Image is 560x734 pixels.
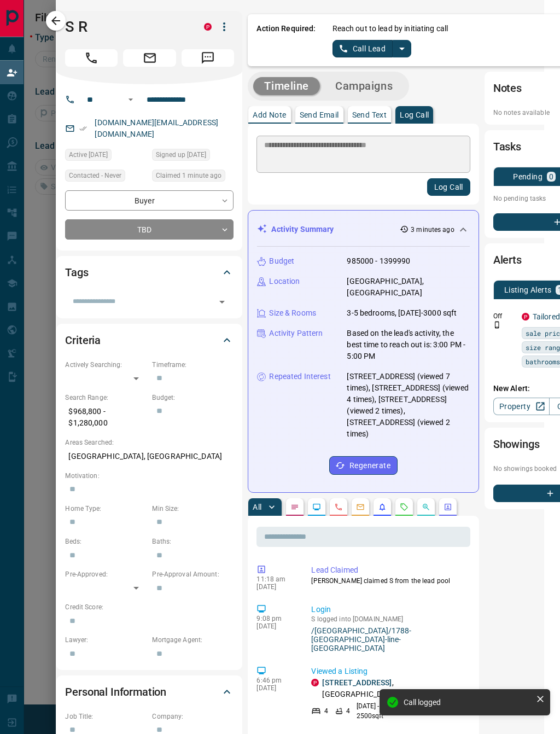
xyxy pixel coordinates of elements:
button: Timeline [253,77,320,95]
div: Thu May 29 2025 [152,149,234,164]
p: Home Type: [65,504,147,514]
p: Timeframe: [152,360,234,370]
h2: Criteria [65,331,101,349]
p: [DATE] [256,583,295,591]
svg: Calls [334,503,343,511]
p: Listing Alerts [504,286,552,294]
div: property.ca [204,23,212,31]
p: Based on the lead's activity, the best time to reach out is: 3:00 PM - 5:00 PM [347,328,469,362]
p: Repeated Interest [269,371,330,382]
p: Send Email [300,111,339,119]
div: Personal Information [65,679,234,705]
p: $968,800 - $1,280,000 [65,403,147,432]
svg: Agent Actions [444,503,452,511]
a: Property [493,398,550,415]
p: [GEOGRAPHIC_DATA], [GEOGRAPHIC_DATA] [65,447,234,465]
p: Lawyer: [65,635,147,645]
svg: Listing Alerts [378,503,387,511]
p: 6:46 pm [256,677,295,684]
svg: Notes [290,503,299,511]
div: Buyer [65,190,234,211]
p: Credit Score: [65,602,234,612]
span: Email [123,49,176,67]
p: 3 minutes ago [411,225,454,235]
a: /[GEOGRAPHIC_DATA]/1788-[GEOGRAPHIC_DATA]-line-[GEOGRAPHIC_DATA] [311,626,465,653]
p: Search Range: [65,393,147,403]
p: 11:18 am [256,575,295,583]
span: Signed up [DATE] [156,149,206,160]
h2: Notes [493,79,522,97]
p: 4 [346,706,350,716]
h2: Tasks [493,138,521,155]
p: Viewed a Listing [311,666,465,677]
p: Send Text [352,111,387,119]
span: Message [182,49,234,67]
button: Open [124,93,137,106]
div: Criteria [65,327,234,353]
span: Contacted - Never [69,170,121,181]
div: Activity Summary3 minutes ago [257,219,469,240]
div: property.ca [311,679,319,686]
p: Motivation: [65,471,234,481]
svg: Requests [400,503,409,511]
p: Job Title: [65,712,147,721]
a: [DOMAIN_NAME][EMAIL_ADDRESS][DOMAIN_NAME] [95,118,218,138]
div: Wed Aug 13 2025 [152,170,234,185]
svg: Emails [356,503,365,511]
button: Regenerate [329,456,398,475]
p: [DATE] [256,684,295,692]
p: [DATE] - 2500 sqft [357,701,384,721]
h2: Tags [65,264,88,281]
p: Baths: [152,537,234,546]
p: [DATE] [256,622,295,630]
span: Claimed 1 minute ago [156,170,221,181]
p: 3-5 bedrooms, [DATE]-3000 sqft [347,307,457,319]
div: property.ca [522,313,529,321]
p: All [253,503,261,511]
p: Areas Searched: [65,438,234,447]
h2: Personal Information [65,683,166,701]
p: Activity Pattern [269,328,323,339]
div: Call logged [404,698,532,707]
p: Off [493,311,515,321]
p: Reach out to lead by initiating call [332,23,448,34]
button: Campaigns [324,77,404,95]
p: Activity Summary [271,224,334,235]
p: Mortgage Agent: [152,635,234,645]
a: [STREET_ADDRESS] [322,678,392,687]
p: Budget: [152,393,234,403]
p: Location [269,276,300,287]
p: 985000 - 1399990 [347,255,410,267]
svg: Push Notification Only [493,321,501,329]
svg: Email Verified [79,125,87,132]
p: Log Call [400,111,429,119]
p: Action Required: [256,23,316,57]
p: 9:08 pm [256,615,295,622]
p: S logged into [DOMAIN_NAME] [311,615,465,623]
button: Open [214,294,230,310]
p: Add Note [253,111,286,119]
div: TBD [65,219,234,240]
p: Min Size: [152,504,234,514]
p: [GEOGRAPHIC_DATA], [GEOGRAPHIC_DATA] [347,276,469,299]
h2: Alerts [493,251,522,269]
h2: Showings [493,435,540,453]
span: Active [DATE] [69,149,108,160]
p: Size & Rooms [269,307,316,319]
p: 4 [324,706,328,716]
svg: Opportunities [422,503,430,511]
p: [STREET_ADDRESS] (viewed 7 times), [STREET_ADDRESS] (viewed 4 times), [STREET_ADDRESS] (viewed 2 ... [347,371,469,440]
div: Tags [65,259,234,286]
p: [PERSON_NAME] claimed S from the lead pool [311,576,465,586]
p: , [GEOGRAPHIC_DATA] [322,677,424,700]
h1: S R [65,18,188,36]
p: Beds: [65,537,147,546]
div: Sat May 31 2025 [65,149,147,164]
p: Actively Searching: [65,360,147,370]
p: Pending [513,173,542,180]
p: Budget [269,255,294,267]
div: split button [332,40,412,57]
p: 0 [549,173,553,180]
svg: Lead Browsing Activity [312,503,321,511]
button: Log Call [427,178,470,196]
